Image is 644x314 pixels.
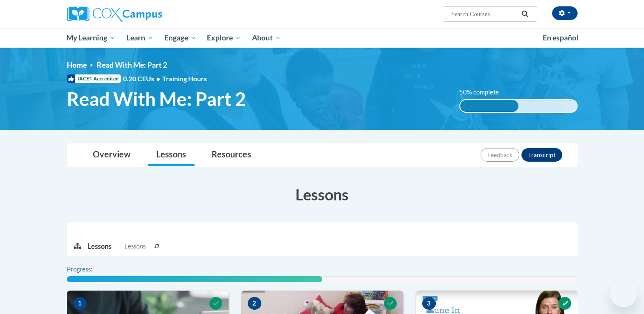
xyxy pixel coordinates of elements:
[164,33,196,43] span: Engage
[126,33,153,43] span: Learn
[543,33,578,42] span: En español
[537,29,584,47] a: En español
[460,100,518,112] div: 50% complete
[54,28,590,48] div: Main menu
[67,265,116,274] label: Progress:
[148,144,195,166] a: Lessons
[66,33,115,43] span: My Learning
[521,148,562,162] button: Transcript
[552,6,578,20] button: Account Settings
[207,33,241,43] span: Explore
[203,144,260,166] a: Resources
[124,242,146,251] span: Lessons
[67,88,246,110] span: Read With Me: Part 2
[450,9,518,19] input: Search Courses
[201,28,246,48] a: Explore
[88,242,112,251] p: Lessons
[67,6,162,22] img: Cox Campus
[518,9,531,19] button: Search
[159,28,202,48] a: Engage
[97,60,167,69] span: Read With Me: Part 2
[121,28,159,48] a: Learn
[252,33,281,43] span: About
[73,297,87,310] span: 1
[61,28,121,48] a: My Learning
[84,144,139,166] a: Overview
[123,74,162,83] span: 0.20 CEUs
[248,297,261,310] span: 2
[610,280,637,307] iframe: Button to launch messaging window
[246,28,286,48] a: About
[422,297,436,310] span: 3
[156,74,160,83] span: •
[481,148,519,162] button: Feedback
[67,184,578,205] h3: Lessons
[67,74,121,83] span: IACET Accredited
[67,60,87,69] a: Home
[459,88,508,97] label: 50% complete
[162,74,207,83] span: Training Hours
[67,6,229,22] a: Cox Campus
